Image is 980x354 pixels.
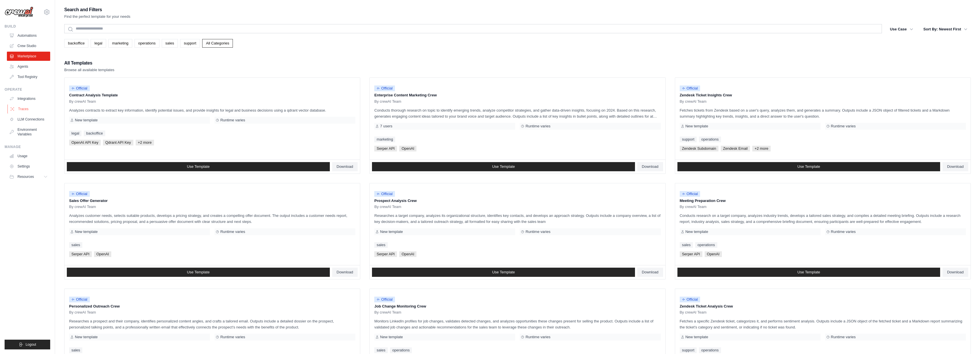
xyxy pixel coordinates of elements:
span: Zendesk Subdomain [680,146,718,151]
a: sales [680,242,693,248]
a: Settings [7,162,50,171]
span: New template [380,229,403,234]
span: Download [337,270,353,275]
span: By crewAI Team [680,205,707,209]
span: Download [337,164,353,169]
p: Sales Offer Generator [69,198,355,204]
a: Download [942,268,968,277]
a: Automations [7,31,50,40]
a: operations [390,347,412,353]
span: New template [685,229,708,234]
span: New template [75,335,98,339]
span: Serper API [374,251,397,257]
span: New template [380,335,403,339]
p: Researches a target company, analyzes its organizational structure, identifies key contacts, and ... [374,213,661,225]
span: OpenAI [94,251,111,257]
span: Official [680,297,700,302]
p: Zendesk Ticket Analysis Crew [680,304,966,309]
a: marketing [108,39,132,48]
a: support [180,39,200,48]
a: Download [942,162,968,171]
p: Personalized Outreach Crew [69,304,355,309]
p: Enterprise Content Marketing Crew [374,92,661,98]
span: +2 more [136,140,154,145]
a: Download [332,162,358,171]
a: operations [135,39,159,48]
span: Official [69,191,90,197]
span: By crewAI Team [680,310,707,315]
span: Official [374,297,395,302]
span: Download [642,270,658,275]
button: Logout [5,340,50,349]
img: Logo [5,7,33,17]
a: Download [332,268,358,277]
span: Serper API [69,251,92,257]
span: By crewAI Team [69,99,96,104]
p: Browse all available templates [64,67,114,73]
span: New template [75,229,98,234]
span: Runtime varies [831,124,856,129]
a: Environment Variables [7,125,50,139]
span: Official [374,191,395,197]
button: Sort By: Newest First [920,24,971,34]
span: New template [685,335,708,339]
p: Fetches tickets from Zendesk based on a user's query, analyzes them, and generates a summary. Out... [680,107,966,119]
span: OpenAI [705,251,722,257]
span: Qdrant API Key [103,140,133,145]
span: +2 more [752,146,771,151]
a: Use Template [372,268,635,277]
span: Runtime varies [831,335,856,339]
p: Analyzes contracts to extract key information, identify potential issues, and provide insights fo... [69,107,355,113]
a: backoffice [64,39,88,48]
span: By crewAI Team [374,310,401,315]
span: OpenAI [399,146,416,151]
a: marketing [374,137,395,142]
p: Zendesk Ticket Insights Crew [680,92,966,98]
a: Use Template [67,162,330,171]
span: Logout [26,342,36,347]
a: backoffice [84,131,105,136]
span: New template [685,124,708,129]
h2: All Templates [64,59,114,67]
span: Official [680,85,700,91]
span: Zendesk Email [721,146,750,151]
span: By crewAI Team [374,205,401,209]
span: By crewAI Team [69,205,96,209]
a: legal [91,39,106,48]
div: Manage [5,145,50,149]
span: Runtime varies [525,124,550,129]
a: All Categories [202,39,233,48]
a: Tool Registry [7,72,50,81]
a: Use Template [372,162,635,171]
span: Serper API [680,251,702,257]
a: Usage [7,151,50,161]
span: Official [680,191,700,197]
span: Resources [17,174,34,179]
span: Official [374,85,395,91]
span: Serper API [374,146,397,151]
span: Official [69,297,90,302]
p: Analyzes customer needs, selects suitable products, develops a pricing strategy, and creates a co... [69,213,355,225]
a: operations [699,137,721,142]
p: Fetches a specific Zendesk ticket, categorizes it, and performs sentiment analysis. Outputs inclu... [680,318,966,330]
a: Use Template [67,268,330,277]
div: Build [5,24,50,29]
a: Traces [7,104,51,114]
span: Runtime varies [220,118,245,122]
button: Resources [7,172,50,181]
span: Runtime varies [220,229,245,234]
p: Monitors LinkedIn profiles for job changes, validates detected changes, and analyzes opportunitie... [374,318,661,330]
a: Marketplace [7,52,50,61]
span: New template [75,118,98,122]
a: Crew Studio [7,41,50,50]
p: Contract Analysis Template [69,92,355,98]
a: operations [695,242,717,248]
span: OpenAI API Key [69,140,101,145]
p: Conducts thorough research on topic to identify emerging trends, analyze competitor strategies, a... [374,107,661,119]
span: OpenAI [399,251,416,257]
span: Use Template [187,270,210,275]
span: By crewAI Team [69,310,96,315]
a: Integrations [7,94,50,103]
span: By crewAI Team [374,99,401,104]
a: Download [637,162,663,171]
